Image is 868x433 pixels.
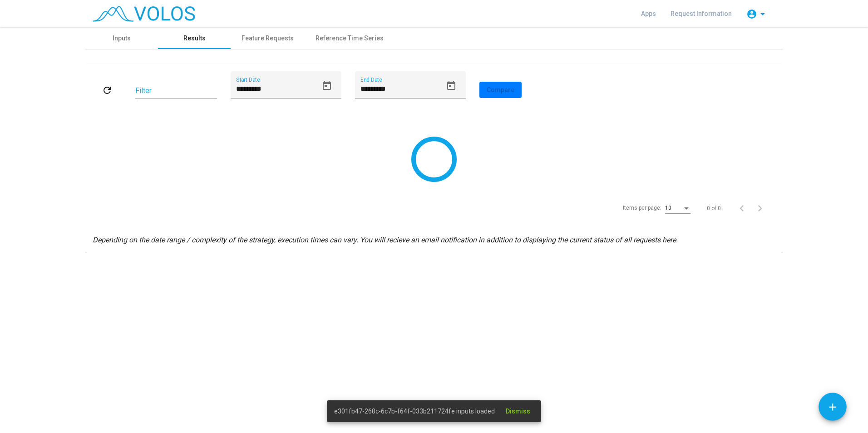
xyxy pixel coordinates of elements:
mat-icon: arrow_drop_down [757,9,768,20]
span: Dismiss [506,408,530,415]
span: Apps [641,10,656,17]
div: Results [183,34,206,43]
div: 0 of 0 [707,204,721,212]
span: e301fb47-260c-6c7b-f64f-033b211724fe inputs loaded [334,407,495,416]
mat-icon: account_circle [746,9,757,20]
div: Reference Time Series [316,34,384,43]
span: Compare [487,86,514,93]
mat-icon: refresh [102,85,113,96]
button: Compare [479,82,522,98]
div: Inputs [113,34,131,43]
mat-icon: add [827,401,838,413]
button: Dismiss [498,403,538,419]
i: Depending on the date range / complexity of the strategy, execution times can vary. You will reci... [93,236,678,244]
span: Request Information [671,10,732,17]
div: Items per page: [623,204,661,212]
button: Next page [754,199,772,217]
button: Add icon [819,393,847,421]
button: Open calendar [318,77,336,95]
mat-select: Items per page: [665,205,690,212]
div: Feature Requests [242,34,294,43]
a: Request Information [663,5,739,22]
button: Open calendar [442,77,460,95]
a: Apps [634,5,663,22]
button: Previous page [735,199,754,217]
span: 10 [665,205,671,211]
